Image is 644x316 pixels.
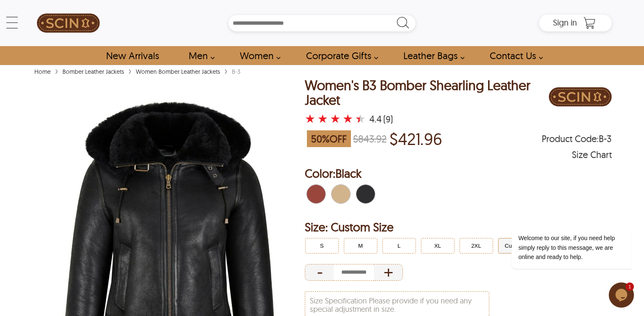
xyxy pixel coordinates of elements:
[96,46,168,65] a: Shop New Arrivals
[549,78,612,125] a: Brand Logo PDP Image
[609,282,636,308] iframe: chat widget
[317,114,328,123] label: 2 rating
[224,63,228,78] span: ›
[305,78,549,107] h1: Women's B3 Bomber Shearling Leather Jacket
[32,4,105,42] a: SCIN
[179,46,219,65] a: shop men's leather jackets
[330,183,352,205] div: Tan
[296,46,383,65] a: Shop Leather Corporate Gifts
[553,17,577,28] span: Sign in
[460,238,493,254] button: Click to select 2XL
[369,115,382,123] div: 4.4
[344,238,377,254] button: Click to select M
[485,151,636,278] iframe: chat widget
[128,63,132,78] span: ›
[55,63,58,78] span: ›
[305,113,368,125] a: Women's B3 Bomber Shearling Leather Jacket with a 4.444444444444444 Star Rating and 9 Product Rev...
[32,68,53,75] a: Home
[330,114,340,123] label: 3 rating
[394,46,469,65] a: Shop Leather Bags
[421,238,454,254] button: Click to select XL
[307,130,351,147] span: 50 % OFF
[354,183,377,205] div: Black
[230,46,285,65] a: Shop Women Leather Jackets
[305,165,612,182] h2: Selected Color: by Black
[390,129,442,148] p: Price of $421.96
[549,78,612,118] div: Brand Logo PDP Image
[305,114,315,123] label: 1 rating
[305,183,327,205] div: Cognac
[305,219,612,236] h2: Selected Filter by Size: Custom Size
[134,68,222,75] a: Women Bomber Leather Jackets
[480,46,548,65] a: contact-us
[60,68,126,75] a: Bomber Leather Jackets
[37,4,100,42] img: SCIN
[374,264,403,281] div: Increase Quantity of Item
[542,135,612,143] span: Product Code: B-3
[305,264,334,281] div: Decrease Quantity of Item
[305,238,339,254] button: Click to select S
[343,114,353,123] label: 4 rating
[553,20,577,27] a: Sign in
[383,115,393,123] div: (9)
[581,17,598,29] a: Shopping Cart
[353,132,387,145] strike: $843.92
[355,114,366,123] label: 5 rating
[549,78,612,116] img: Brand Logo PDP Image
[335,166,361,181] span: Black
[230,67,242,76] div: B-3
[382,238,416,254] button: Click to select L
